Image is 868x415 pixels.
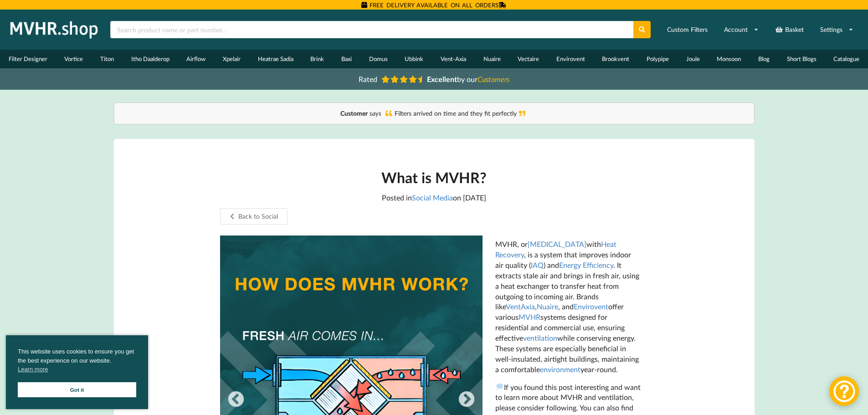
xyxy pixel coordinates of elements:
[540,365,580,374] a: environment
[302,50,333,68] a: Brink
[661,21,714,38] a: Custom Filters
[333,50,360,68] a: Baxi
[6,335,148,409] div: cookieconsent
[6,18,102,41] img: mvhr.shop.png
[475,50,509,68] a: Nuaire
[478,75,509,83] i: Customers
[769,21,810,38] a: Basket
[412,193,453,202] a: Social Media
[709,50,750,68] a: Monsoon
[56,50,92,68] a: Vortice
[92,50,123,68] a: Titon
[537,302,558,311] a: Nuaire
[220,208,288,225] a: Back to Social
[495,239,641,374] p: MVHR, or with , is a system that improves indoor air quality ( ) and . It extracts stale air and ...
[548,50,594,68] a: Envirovent
[509,50,548,68] a: Vectaire
[352,72,516,87] a: Rated Excellentby ourCustomers
[123,109,745,118] div: Filters arrived on time and they fit perfectly
[523,333,557,342] a: ventilation
[814,21,859,38] a: Settings
[718,21,765,38] a: Account
[427,75,509,83] span: by our
[220,168,648,187] h1: What is MVHR?
[18,347,136,376] span: This website uses cookies to ensure you get the best experience on our website.
[594,50,638,68] a: Brookvent
[559,261,613,269] a: Energy Efficiency
[678,50,709,68] a: Joule
[214,50,249,68] a: Xpelair
[227,391,245,409] button: Previous
[427,75,457,83] b: Excellent
[18,382,136,397] a: Got it cookie
[519,313,540,321] a: MVHR
[638,50,678,68] a: Polypipe
[574,302,608,311] a: Envirovent
[360,50,396,68] a: Domus
[359,75,377,83] span: Rated
[396,50,432,68] a: Ubbink
[340,109,368,117] b: Customer
[457,391,476,409] button: Next
[123,50,178,68] a: Itho Daalderop
[249,50,302,68] a: Heatrae Sadia
[18,365,48,374] a: cookies - Learn more
[528,240,586,248] a: [MEDICAL_DATA]
[178,50,215,68] a: Airflow
[531,261,544,269] a: IAQ
[778,50,825,68] a: Short Blogs
[825,50,868,68] a: Catalogue
[432,50,475,68] a: Vent-Axia
[110,21,633,38] input: Search product name or part number...
[370,109,381,117] i: says
[382,193,486,202] span: Posted in on [DATE]
[506,302,535,311] a: VentAxia
[496,383,503,390] img: 💭
[750,50,778,68] a: Blog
